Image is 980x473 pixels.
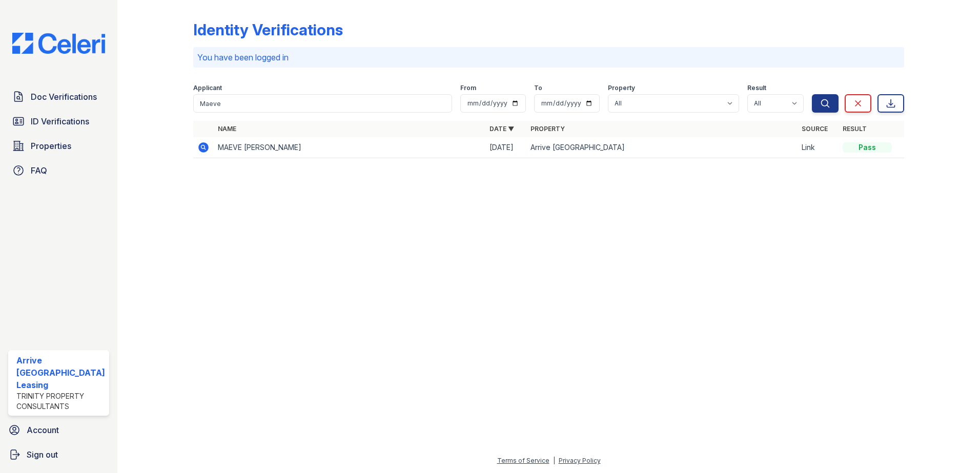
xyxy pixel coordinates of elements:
a: Source [802,125,828,133]
span: Properties [31,140,71,152]
td: Link [798,137,839,158]
label: Property [608,84,635,92]
div: Identity Verifications [193,20,343,39]
a: Sign out [4,444,113,465]
p: You have been logged in [197,51,901,63]
span: Sign out [27,448,58,461]
span: Account [27,424,59,436]
a: Property [530,125,565,133]
span: ID Verifications [31,115,89,127]
div: Pass [843,142,892,153]
div: Trinity Property Consultants [16,391,105,412]
span: Doc Verifications [31,91,97,103]
a: Date ▼ [489,125,514,133]
div: | [553,457,555,464]
label: To [534,84,542,92]
div: Arrive [GEOGRAPHIC_DATA] Leasing [16,354,105,391]
a: Properties [8,136,109,156]
label: From [460,84,476,92]
input: Search by name or phone number [193,94,453,113]
a: Account [4,420,113,440]
a: Doc Verifications [8,87,109,107]
td: [DATE] [485,137,526,158]
a: Name [218,125,236,133]
span: FAQ [31,164,47,177]
img: CE_Logo_Blue-a8612792a0a2168367f1c8372b55b34899dd931a85d93a1a3d3e32e68fde9ad4.png [4,33,113,54]
a: Result [843,125,867,133]
td: Arrive [GEOGRAPHIC_DATA] [526,137,798,158]
a: Privacy Policy [559,457,601,464]
label: Result [747,84,766,92]
iframe: chat widget [937,432,970,463]
a: Terms of Service [497,457,549,464]
label: Applicant [193,84,222,92]
a: ID Verifications [8,111,109,132]
td: MAEVE [PERSON_NAME] [214,137,485,158]
a: FAQ [8,160,109,181]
